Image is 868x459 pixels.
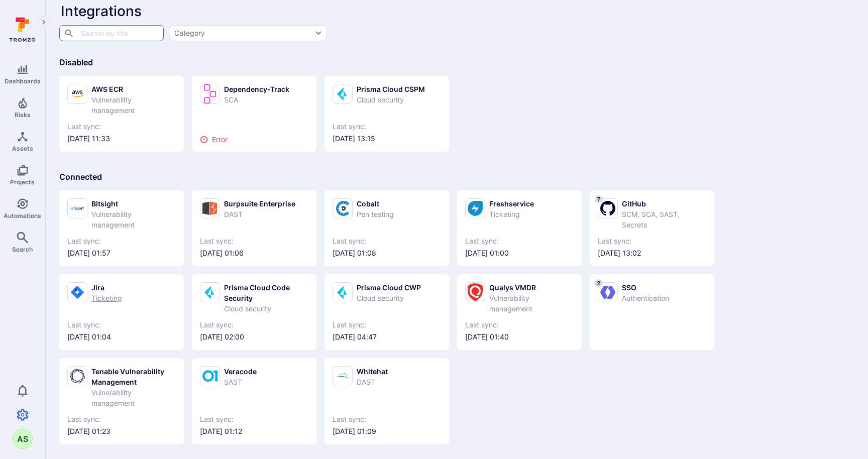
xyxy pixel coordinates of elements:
[465,248,574,258] span: [DATE] 01:00
[333,332,441,342] span: [DATE] 04:47
[622,198,706,209] div: GitHub
[67,426,176,436] span: [DATE] 01:23
[91,209,176,230] div: Vulnerability management
[67,198,176,258] a: BitsightVulnerability managementLast sync:[DATE] 01:57
[200,236,308,246] span: Last sync:
[333,414,441,424] span: Last sync:
[91,198,176,209] div: Bitsight
[61,3,142,20] span: Integrations
[200,282,308,342] a: Prisma Cloud Code SecurityCloud securityLast sync:[DATE] 02:00
[598,198,706,258] a: 7GitHubSCM, SCA, SAST, SecretsLast sync:[DATE] 13:02
[595,195,603,203] span: 7
[67,332,176,342] span: [DATE] 01:04
[67,414,176,424] span: Last sync:
[40,18,47,27] i: Expand navigation menu
[489,198,534,209] div: Freshservice
[333,366,441,436] a: WhitehatDASTLast sync:[DATE] 01:09
[357,198,394,209] div: Cobalt
[598,236,706,246] span: Last sync:
[465,198,574,258] a: FreshserviceTicketingLast sync:[DATE] 01:00
[333,282,441,342] a: Prisma Cloud CWPCloud securityLast sync:[DATE] 04:47
[200,198,308,258] a: Burpsuite EnterpriseDASTLast sync:[DATE] 01:06
[200,426,308,436] span: [DATE] 01:12
[224,94,289,105] div: SCA
[5,77,41,85] span: Dashboards
[91,293,122,303] div: Ticketing
[200,248,308,258] span: [DATE] 01:06
[200,414,308,424] span: Last sync:
[333,248,441,258] span: [DATE] 01:08
[333,84,441,144] a: Prisma Cloud CSPMCloud securityLast sync:[DATE] 13:15
[357,377,388,387] div: DAST
[224,366,257,377] div: Veracode
[489,209,534,219] div: Ticketing
[67,282,176,342] a: JiraTicketingLast sync:[DATE] 01:04
[357,282,421,293] div: Prisma Cloud CWP
[224,84,289,94] div: Dependency-Track
[67,236,176,246] span: Last sync:
[224,198,295,209] div: Burpsuite Enterprise
[465,282,574,342] a: Qualys VMDRVulnerability managementLast sync:[DATE] 01:40
[13,429,33,449] button: AS
[91,282,122,293] div: Jira
[200,136,308,144] div: Error
[224,209,295,219] div: DAST
[622,293,669,303] div: Authentication
[13,429,33,449] div: Abhinav Singh
[465,236,574,246] span: Last sync:
[12,246,33,253] span: Search
[489,282,574,293] div: Qualys VMDR
[38,16,50,28] button: Expand navigation menu
[595,279,603,287] span: 2
[67,122,176,132] span: Last sync:
[333,426,441,436] span: [DATE] 01:09
[489,293,574,314] div: Vulnerability management
[15,111,31,119] span: Risks
[333,134,441,144] span: [DATE] 13:15
[622,282,669,293] div: SSO
[357,293,421,303] div: Cloud security
[357,366,388,377] div: Whitehat
[59,172,102,182] span: Connected
[224,282,308,303] div: Prisma Cloud Code Security
[357,209,394,219] div: Pen testing
[170,25,327,41] button: Category
[333,320,441,330] span: Last sync:
[67,248,176,258] span: [DATE] 01:57
[333,198,441,258] a: CobaltPen testingLast sync:[DATE] 01:08
[224,303,308,314] div: Cloud security
[598,282,706,342] a: 2SSOAuthentication
[12,145,33,152] span: Assets
[333,122,441,132] span: Last sync:
[357,84,425,94] div: Prisma Cloud CSPM
[465,332,574,342] span: [DATE] 01:40
[78,24,144,42] input: Search by title
[91,84,176,94] div: AWS ECR
[59,57,93,67] span: Disabled
[67,134,176,144] span: [DATE] 11:33
[357,94,425,105] div: Cloud security
[622,209,706,230] div: SCM, SCA, SAST, Secrets
[174,28,205,38] div: Category
[224,377,257,387] div: SAST
[91,366,176,387] div: Tenable Vulnerability Management
[200,84,308,144] a: Dependency-TrackSCAError
[10,178,35,186] span: Projects
[67,84,176,144] a: AWS ECRVulnerability managementLast sync:[DATE] 11:33
[333,236,441,246] span: Last sync:
[200,320,308,330] span: Last sync:
[598,248,706,258] span: [DATE] 13:02
[91,94,176,116] div: Vulnerability management
[91,387,176,408] div: Vulnerability management
[465,320,574,330] span: Last sync:
[200,332,308,342] span: [DATE] 02:00
[4,212,41,219] span: Automations
[200,366,308,436] a: VeracodeSASTLast sync:[DATE] 01:12
[67,320,176,330] span: Last sync:
[67,366,176,436] a: Tenable Vulnerability ManagementVulnerability managementLast sync:[DATE] 01:23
